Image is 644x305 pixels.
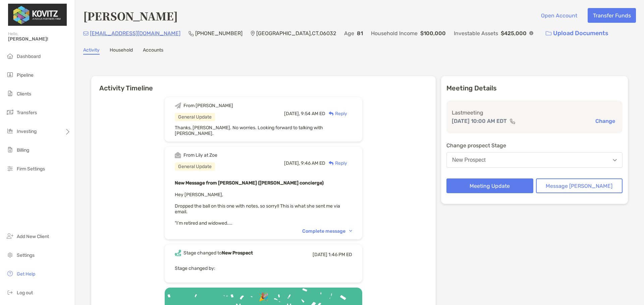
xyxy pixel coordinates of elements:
img: billing icon [6,146,14,154]
img: Event icon [175,250,181,256]
h6: Activity Timeline [91,76,436,92]
p: Household Income [371,29,418,37]
button: Meeting Update [446,178,533,193]
img: Open dropdown arrow [613,159,617,161]
span: Add New Client [17,234,49,239]
span: [DATE] [313,252,327,257]
img: Email Icon [83,31,89,35]
button: Message [PERSON_NAME] [536,178,623,193]
span: Dashboard [17,54,41,59]
img: get-help icon [6,270,14,278]
span: Get Help [17,271,35,277]
span: Thanks, [PERSON_NAME]. No worries. Looking forward to talking with [PERSON_NAME]. [175,125,323,136]
span: Billing [17,147,29,153]
p: Stage changed by: [175,264,352,273]
img: Event icon [175,102,181,109]
img: Reply icon [329,111,334,116]
p: 81 [357,29,363,37]
p: [GEOGRAPHIC_DATA] , CT , 06032 [256,29,336,37]
p: Age [344,29,354,37]
img: pipeline icon [6,71,14,79]
span: [DATE], [284,111,300,117]
p: [DATE] 10:00 AM EDT [452,117,507,125]
span: Transfers [17,110,37,116]
p: $100,000 [420,29,446,37]
div: General Update [175,113,215,121]
span: Clients [17,91,31,97]
b: New Message from [PERSON_NAME] ([PERSON_NAME] concierge) [175,180,324,186]
img: add_new_client icon [6,232,14,240]
div: Stage changed to [183,250,253,256]
span: [DATE], [284,160,300,166]
h4: [PERSON_NAME] [83,8,178,23]
img: transfers icon [6,108,14,116]
button: Open Account [536,8,582,23]
span: Log out [17,290,33,296]
p: $425,000 [501,29,527,37]
div: Complete message [302,228,352,234]
span: Hey [PERSON_NAME], Dropped the ball on this one with notes, so sorry!! This is what she sent me v... [175,192,340,226]
div: New Prospect [452,157,486,163]
img: button icon [546,31,551,36]
span: 9:46 AM ED [301,160,325,166]
button: New Prospect [446,152,623,168]
img: logout icon [6,288,14,296]
button: Change [593,118,617,125]
div: Reply [325,160,347,167]
p: Meeting Details [446,84,623,92]
p: [PHONE_NUMBER] [195,29,243,37]
a: Household [110,47,133,55]
div: From Lily at Zoe [183,152,217,158]
img: clients icon [6,89,14,97]
img: Event icon [175,152,181,158]
img: communication type [509,119,516,124]
a: Accounts [143,47,163,55]
span: [PERSON_NAME]! [8,36,71,42]
span: Investing [17,129,37,134]
div: 🎉 [256,292,271,302]
img: Location Icon [251,31,255,36]
a: Activity [83,47,100,55]
img: Phone Icon [189,31,194,36]
p: Last meeting [452,108,617,117]
div: From [PERSON_NAME] [183,103,233,108]
span: Pipeline [17,72,34,78]
img: Info Icon [529,31,533,35]
p: Change prospect Stage [446,141,623,150]
span: 9:54 AM ED [301,111,325,117]
span: 1:46 PM ED [328,252,352,257]
div: Reply [325,110,347,117]
div: General Update [175,162,215,171]
img: Reply icon [329,161,334,165]
button: Transfer Funds [588,8,636,23]
img: dashboard icon [6,52,14,60]
img: Chevron icon [349,230,352,232]
a: Upload Documents [541,26,613,41]
p: Investable Assets [454,29,498,37]
img: Zoe Logo [8,3,67,27]
b: New Prospect [222,250,253,256]
img: investing icon [6,127,14,135]
p: [EMAIL_ADDRESS][DOMAIN_NAME] [90,29,180,37]
img: firm-settings icon [6,164,14,172]
span: Settings [17,252,35,258]
span: Firm Settings [17,166,45,172]
img: settings icon [6,251,14,259]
